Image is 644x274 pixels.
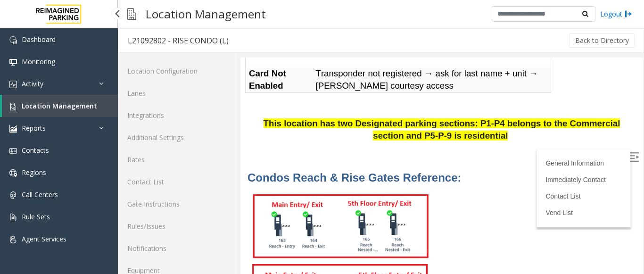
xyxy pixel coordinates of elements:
img: 'icon' [9,81,17,88]
a: Additional Settings [118,126,235,149]
a: Gate Instructions [118,193,235,215]
span: Location Management [22,101,97,110]
img: 'icon' [9,58,17,66]
a: Rules/Issues [118,215,235,237]
img: 'icon' [9,147,17,155]
img: Open/Close Sidebar Menu [389,95,398,104]
img: logout [625,9,632,19]
a: Lanes [118,82,235,104]
h3: Location Management [141,2,271,25]
span: Condos Reach & Rise Gates Reference: [7,114,221,126]
button: Back to Directory [569,33,635,48]
span: Transponder not registered → ask for last name + unit → [PERSON_NAME] courtesy access [75,11,297,33]
img: A screenshot of a computer screen AI-generated content may be incorrect. [7,134,190,274]
span: Card Not Enabled [8,11,46,33]
a: General Information [305,102,363,109]
span: Agent Services [22,234,66,243]
a: Integrations [118,104,235,126]
span: This location has two Designated parking sections: P1-P4 belongs to the Commercial section and P5... [23,61,380,83]
img: 'icon' [9,191,17,199]
a: Rates [118,149,235,171]
img: pageIcon [127,2,136,25]
span: Contacts [22,146,49,155]
a: Immediately Contact [305,118,365,126]
a: Contact List [305,135,340,142]
a: Notifications [118,237,235,259]
span: Activity [22,79,43,88]
a: Location Management [2,95,118,117]
a: Logout [600,9,632,19]
img: 'icon' [9,36,17,44]
a: Contact List [118,171,235,193]
span: Reports [22,124,46,133]
span: Monitoring [22,57,55,66]
a: Vend List [305,151,332,159]
img: 'icon' [9,103,17,110]
img: 'icon' [9,169,17,177]
span: Regions [22,168,46,177]
img: 'icon' [9,236,17,243]
a: Location Configuration [118,60,235,82]
span: Call Centers [22,190,58,199]
img: 'icon' [9,125,17,133]
span: Dashboard [22,35,56,44]
div: L21092802 - RISE CONDO (L) [128,34,229,47]
span: Rule Sets [22,212,50,221]
img: 'icon' [9,214,17,221]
